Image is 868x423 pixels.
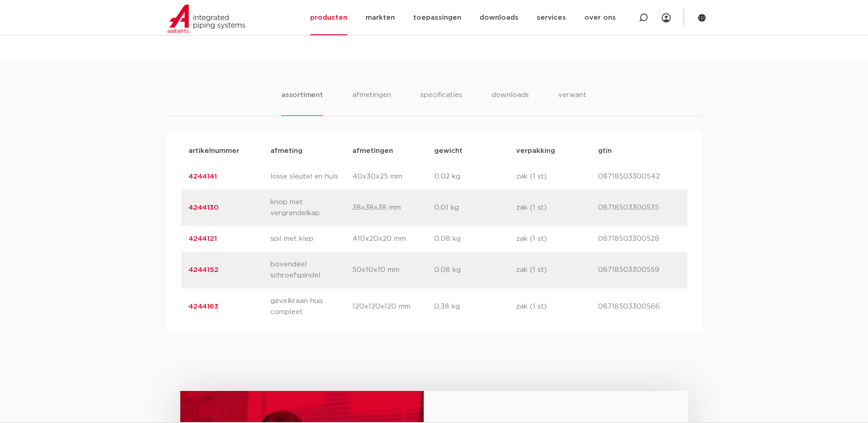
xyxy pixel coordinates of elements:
[598,265,680,276] p: 08718503300559
[516,265,598,276] p: zak (1 st)
[434,233,516,244] p: 0,08 kg
[352,171,434,182] p: 40x30x25 mm
[516,301,598,312] p: zak (1 st)
[434,202,516,213] p: 0,01 kg
[189,173,217,180] a: 4244141
[598,233,680,244] p: 08718503300528
[598,146,680,157] p: gtin
[434,301,516,312] p: 0,38 kg
[516,171,598,182] p: zak (1 st)
[270,259,352,281] p: bovendeel schroefspindel
[434,146,516,157] p: gewicht
[598,171,680,182] p: 08718503300542
[189,266,219,273] a: 4244152
[189,146,270,157] p: artikelnummer
[352,202,434,213] p: 38x38x38 mm
[281,90,323,116] li: assortiment
[189,204,219,211] a: 4244130
[189,303,218,310] a: 4244163
[598,301,680,312] p: 08718503300566
[516,146,598,157] p: verpakking
[434,265,516,276] p: 0,08 kg
[558,90,587,116] li: verwant
[352,301,434,312] p: 120x120x120 mm
[352,233,434,244] p: 410x20x20 mm
[491,90,529,116] li: downloads
[421,90,462,116] li: specificaties
[434,171,516,182] p: 0,02 kg
[352,90,391,116] li: afmetingen
[270,197,352,219] p: knop met vergrendelkap
[598,202,680,213] p: 08718503300535
[270,233,352,244] p: spil met klep
[352,146,434,157] p: afmetingen
[516,233,598,244] p: zak (1 st)
[270,296,352,318] p: gevelkraan huis compleet
[270,171,352,182] p: losse sleutel en huls
[352,265,434,276] p: 50x10x10 mm
[189,235,217,242] a: 4244121
[516,202,598,213] p: zak (1 st)
[270,146,352,157] p: afmeting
